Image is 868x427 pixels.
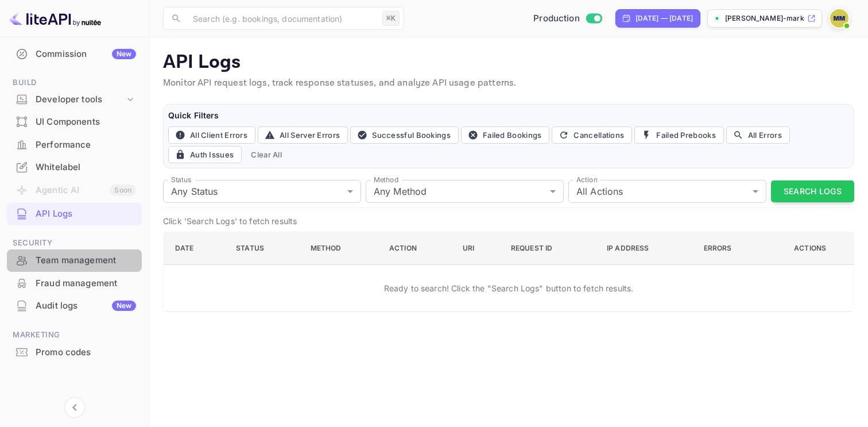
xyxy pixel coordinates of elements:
[168,126,255,144] button: All Client Errors
[7,156,142,178] a: Whitelabel
[258,126,348,144] button: All Server Errors
[384,282,634,294] p: Ready to search! Click the "Search Logs" button to fetch results.
[576,175,598,184] label: Action
[7,134,142,156] div: Performance
[7,156,142,179] div: Whitelabel
[7,249,142,271] a: Team management
[36,207,136,221] div: API Logs
[533,12,580,25] span: Production
[164,232,227,265] th: Date
[227,232,301,265] th: Status
[7,295,142,316] a: Audit logsNew
[7,20,142,41] a: Earnings
[771,180,854,203] button: Search Logs
[246,146,286,163] button: Clear All
[382,11,400,26] div: ⌘K
[7,111,142,133] div: UI Components
[374,175,398,184] label: Method
[36,346,136,359] div: Promo codes
[168,109,849,122] h6: Quick Filters
[168,146,242,163] button: Auth Issues
[7,203,142,225] div: API Logs
[7,43,142,64] a: CommissionNew
[7,341,142,363] a: Promo codes
[163,76,854,90] p: Monitor API request logs, track response statuses, and analyze API usage patterns.
[36,161,136,174] div: Whitelabel
[380,232,454,265] th: Action
[725,13,805,24] p: [PERSON_NAME]-marketing-7i1j1...
[7,341,142,364] div: Promo codes
[634,126,724,144] button: Failed Prebooks
[598,232,695,265] th: IP Address
[163,215,854,227] p: Click 'Search Logs' to fetch results
[7,76,142,89] span: Build
[568,180,766,203] div: All Actions
[726,126,790,144] button: All Errors
[36,48,136,61] div: Commission
[529,12,606,25] div: Switch to Sandbox mode
[36,254,136,267] div: Team management
[695,232,769,265] th: Errors
[112,301,136,311] div: New
[36,116,136,129] div: UI Components
[7,43,142,66] div: CommissionNew
[163,180,361,203] div: Any Status
[7,90,142,110] div: Developer tools
[36,139,136,152] div: Performance
[7,295,142,317] div: Audit logsNew
[454,232,502,265] th: URI
[186,7,378,30] input: Search (e.g. bookings, documentation)
[552,126,632,144] button: Cancellations
[112,49,136,59] div: New
[7,111,142,132] a: UI Components
[7,272,142,295] div: Fraud management
[163,51,854,74] p: API Logs
[830,9,848,28] img: Mannix Marketing
[7,203,142,224] a: API Logs
[7,272,142,294] a: Fraud management
[769,232,854,265] th: Actions
[366,180,564,203] div: Any Method
[7,249,142,272] div: Team management
[7,237,142,249] span: Security
[502,232,598,265] th: Request ID
[64,397,85,418] button: Collapse navigation
[7,134,142,155] a: Performance
[461,126,550,144] button: Failed Bookings
[36,93,125,106] div: Developer tools
[171,175,191,184] label: Status
[9,9,101,28] img: LiteAPI logo
[350,126,459,144] button: Successful Bookings
[36,299,136,313] div: Audit logs
[7,329,142,341] span: Marketing
[301,232,380,265] th: Method
[36,277,136,290] div: Fraud management
[635,13,693,24] div: [DATE] — [DATE]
